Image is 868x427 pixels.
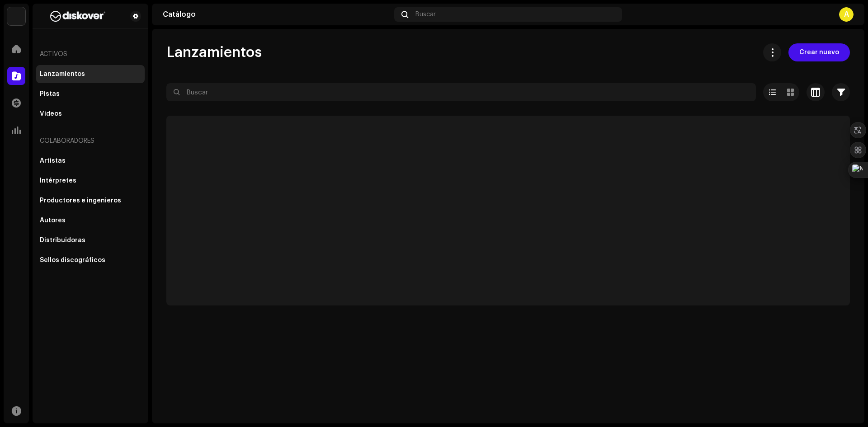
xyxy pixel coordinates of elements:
[40,257,105,264] div: Sellos discográficos
[36,105,145,123] re-m-nav-item: Videos
[40,237,85,244] div: Distribuidoras
[7,7,25,25] img: 297a105e-aa6c-4183-9ff4-27133c00f2e2
[40,157,66,164] div: Artistas
[40,110,62,117] div: Videos
[36,43,145,65] re-a-nav-header: Activos
[36,85,145,103] re-m-nav-item: Pistas
[839,7,854,22] div: A
[36,152,145,170] re-m-nav-item: Artistas
[40,11,116,22] img: b627a117-4a24-417a-95e9-2d0c90689367
[40,217,66,224] div: Autores
[36,231,145,249] re-m-nav-item: Distribuidoras
[40,177,76,184] div: Intérpretes
[166,83,756,101] input: Buscar
[166,43,262,61] span: Lanzamientos
[36,172,145,190] re-m-nav-item: Intérpretes
[36,251,145,269] re-m-nav-item: Sellos discográficos
[799,43,839,61] span: Crear nuevo
[163,11,391,18] div: Catálogo
[788,43,850,61] button: Crear nuevo
[36,130,145,152] re-a-nav-header: Colaboradores
[40,197,121,204] div: Productores e ingenieros
[415,11,436,18] span: Buscar
[36,211,145,230] re-m-nav-item: Autores
[40,90,60,98] div: Pistas
[40,70,85,78] div: Lanzamientos
[36,65,145,83] re-m-nav-item: Lanzamientos
[36,192,145,210] re-m-nav-item: Productores e ingenieros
